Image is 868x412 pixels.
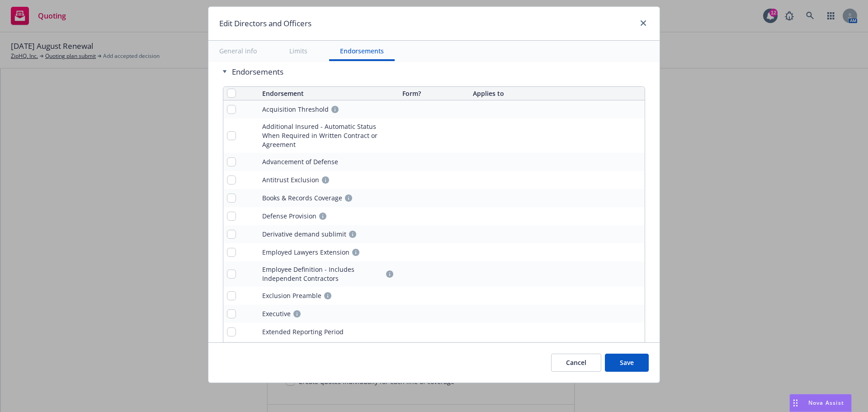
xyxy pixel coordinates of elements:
div: Employed Lawyers Extension [262,248,349,257]
a: circleInformation [322,290,333,301]
span: Nova Assist [808,399,844,407]
th: Form? [399,87,469,100]
a: close [638,18,649,28]
div: Antitrust Exclusion [262,175,319,185]
th: Endorsement [259,87,399,100]
a: circleInformation [317,211,328,222]
button: Limits [278,41,318,61]
h1: Edit Directors and Officers [219,18,311,29]
a: circleInformation [343,193,354,204]
a: circleInformation [320,175,331,185]
button: Cancel [551,354,601,372]
button: General info [208,41,268,61]
button: Endorsements [329,41,395,61]
button: Save [605,354,649,372]
a: circleInformation [384,269,395,279]
div: Executive [262,309,291,318]
div: Endorsements [223,66,645,77]
div: Books & Records Coverage [262,194,342,203]
div: Advancement of Defense [262,157,338,166]
div: Exclusion Preamble [262,291,321,300]
button: Nova Assist [789,394,852,412]
a: circleInformation [347,229,358,240]
a: circleInformation [292,308,302,319]
th: Applies to [469,87,645,100]
div: Drag to move [790,394,801,412]
a: circleInformation [350,247,361,258]
a: circleInformation [330,104,340,115]
div: Employee Definition - Includes Independent Contractors [262,265,384,283]
div: Defense Provision [262,212,316,221]
div: Derivative demand sublimit [262,230,346,239]
div: Additional Insured - Automatic Status When Required in Written Contract or Agreement [262,122,396,149]
div: Extended Reporting Period [262,327,344,336]
div: Acquisition Threshold [262,105,329,114]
